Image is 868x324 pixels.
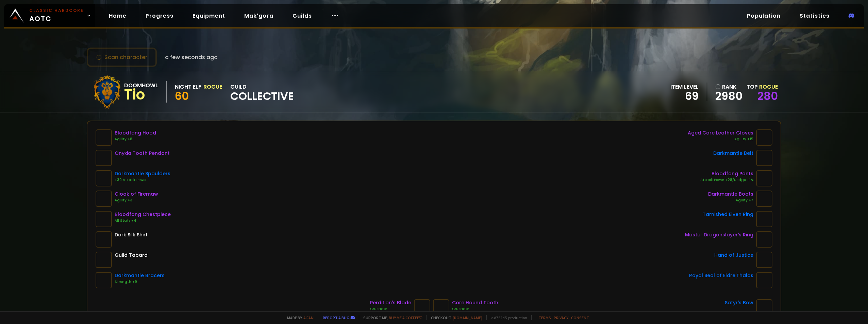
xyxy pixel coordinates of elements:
a: Classic HardcoreAOTC [4,4,95,27]
span: Rogue [759,83,778,91]
a: a fan [303,315,314,320]
div: Bloodfang Pants [700,170,753,177]
img: item-16908 [96,129,112,146]
div: Crusader [452,306,498,312]
span: Checkout [427,315,482,320]
a: Progress [140,9,179,23]
div: Darkmantle Belt [713,150,753,157]
img: item-22008 [96,170,112,186]
div: Core Hound Tooth [452,299,498,306]
div: Bloodfang Chestpiece [115,211,171,218]
div: Darkmantle Spaulders [115,170,170,177]
div: Agility +8 [115,137,156,142]
div: Perdition's Blade [370,299,411,306]
div: Doomhowl [124,81,158,90]
span: Made by [283,315,314,320]
div: Tio [124,90,158,100]
img: item-4333 [96,231,112,248]
div: Bloodfang Hood [115,129,156,137]
a: Guilds [287,9,317,23]
span: Collective [230,91,294,101]
div: Top [747,83,778,91]
a: Privacy [554,315,568,320]
img: item-22003 [756,191,772,207]
div: Tarnished Elven Ring [703,211,753,218]
span: Support me, [359,315,422,320]
div: Agility +7 [708,198,753,203]
div: Darkmantle Boots [708,191,753,198]
a: Buy me a coffee [389,315,422,320]
img: item-22004 [96,272,112,288]
a: Equipment [187,9,231,23]
a: Report a bug [323,315,349,320]
img: item-19398 [96,191,112,207]
div: Dark Silk Shirt [115,231,148,238]
div: Cloak of Firemaw [115,191,158,198]
img: item-16905 [96,211,112,227]
img: item-18404 [96,150,112,166]
img: item-18816 [414,299,430,316]
img: item-18465 [756,272,772,288]
div: Royal Seal of Eldre'Thalas [689,272,753,279]
a: Mak'gora [239,9,279,23]
div: Crusader [370,306,411,312]
div: Darkmantle Bracers [115,272,165,279]
img: item-19384 [756,231,772,248]
div: Aged Core Leather Gloves [688,129,753,137]
a: Consent [571,315,589,320]
div: Attack Power +28/Dodge +1% [700,177,753,183]
div: Rogue [203,83,222,91]
div: rank [715,83,742,91]
a: Home [103,9,132,23]
a: [DOMAIN_NAME] [453,315,482,320]
div: Guild Tabard [115,252,148,259]
small: Classic Hardcore [29,7,84,14]
img: item-5976 [96,252,112,268]
button: Scan character [87,48,157,67]
div: Onyxia Tooth Pendant [115,150,170,157]
div: All Stats +4 [115,218,171,223]
a: Terms [538,315,551,320]
img: item-18323 [756,299,772,316]
span: AOTC [29,7,84,24]
div: Strength +9 [115,279,165,285]
img: item-11815 [756,252,772,268]
a: Population [741,9,786,23]
img: item-22002 [756,150,772,166]
a: Statistics [794,9,835,23]
div: 69 [670,91,699,101]
div: +30 Attack Power [115,177,170,183]
img: item-16909 [756,170,772,186]
div: Agility +3 [115,198,158,203]
img: item-18500 [756,211,772,227]
img: item-18805 [433,299,449,316]
div: guild [230,83,294,101]
span: v. d752d5 - production [486,315,527,320]
div: Agility +15 [688,137,753,142]
span: 60 [175,88,189,104]
img: item-18823 [756,129,772,146]
a: 280 [757,88,778,104]
div: Satyr's Bow [725,299,753,306]
div: item level [670,83,699,91]
div: Hand of Justice [714,252,753,259]
div: Night Elf [175,83,201,91]
a: 2980 [715,91,742,101]
span: a few seconds ago [165,53,218,61]
div: Master Dragonslayer's Ring [685,231,753,238]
